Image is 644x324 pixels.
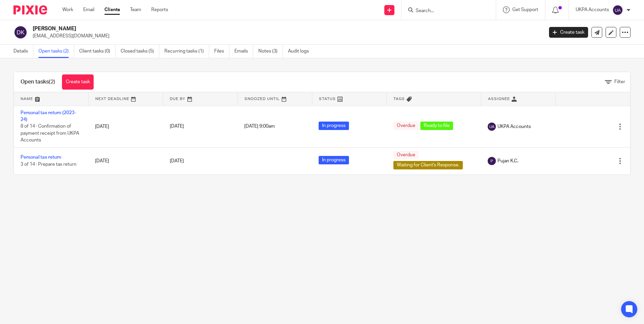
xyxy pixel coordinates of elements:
img: svg%3E [488,123,496,131]
span: In progress [319,122,349,130]
span: 3 of 14 · Prepare tax return [21,162,76,167]
a: Personal tax return (2023-24) [21,110,76,122]
td: [DATE] [88,147,163,174]
span: Snoozed Until [245,97,280,101]
img: svg%3E [13,25,28,39]
p: UKPA Accounts [576,6,609,13]
span: Overdue [393,151,419,159]
a: Personal tax return [21,155,61,160]
a: Files [214,45,229,58]
a: Notes (3) [258,45,283,58]
a: Create task [549,27,588,38]
td: [DATE] [88,106,163,147]
a: Emails [234,45,253,58]
a: Recurring tasks (1) [164,45,209,58]
a: Open tasks (2) [38,45,74,58]
span: [DATE] [170,159,184,163]
span: Get Support [512,7,538,12]
a: Work [62,6,73,13]
a: Audit logs [288,45,314,58]
span: [DATE] 9:00am [244,124,275,129]
h1: Open tasks [21,78,55,86]
span: [DATE] [170,124,184,129]
span: Tags [393,97,405,101]
a: Details [13,45,33,58]
input: Search [415,8,476,14]
img: Pixie [13,5,47,14]
span: (2) [49,79,55,85]
a: Create task [62,74,94,90]
h2: [PERSON_NAME] [33,25,438,32]
span: Ready to file [420,122,453,130]
span: In progress [319,156,349,164]
a: Email [83,6,94,13]
a: Clients [104,6,120,13]
p: [EMAIL_ADDRESS][DOMAIN_NAME] [33,33,539,39]
img: svg%3E [612,5,623,15]
img: svg%3E [488,157,496,165]
span: Status [319,97,336,101]
a: Closed tasks (5) [121,45,159,58]
span: Overdue [393,122,419,130]
a: Client tasks (0) [79,45,116,58]
span: Pujan K.C. [497,158,518,164]
span: Waiting for Client's Response. [393,161,463,169]
a: Team [130,6,141,13]
span: Filter [614,79,625,84]
a: Reports [151,6,168,13]
span: 8 of 14 · Confirmation of payment receipt from UKPA Accounts [21,124,79,142]
span: UKPA Accounts [497,123,531,130]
